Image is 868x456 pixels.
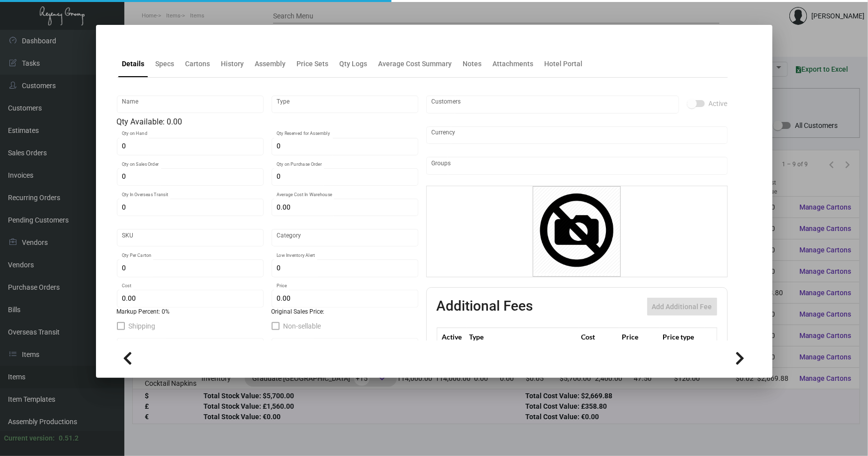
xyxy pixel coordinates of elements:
div: Qty Logs [340,59,368,69]
th: Cost [579,328,619,345]
div: Attachments [493,59,534,69]
span: Shipping [129,320,156,332]
h2: Additional Fees [437,298,533,316]
th: Active [437,328,467,345]
span: Non-sellable [284,320,321,332]
div: Price Sets [297,59,329,69]
th: Price [619,328,660,345]
th: Type [467,328,579,345]
div: Qty Available: 0.00 [117,116,418,128]
th: Price type [660,328,705,345]
div: Specs [156,59,175,69]
div: Details [122,59,145,69]
button: Add Additional Fee [647,298,717,316]
span: Add Additional Fee [652,303,712,311]
div: Hotel Portal [545,59,583,69]
div: Assembly [255,59,286,69]
span: Active [709,98,728,110]
div: History [221,59,244,69]
div: Notes [463,59,482,69]
div: Average Cost Summary [379,59,452,69]
input: Add new.. [431,101,674,109]
div: Cartons [186,59,210,69]
input: Add new.. [431,162,722,170]
div: 0.51.2 [59,433,79,444]
div: Current version: [4,433,55,444]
